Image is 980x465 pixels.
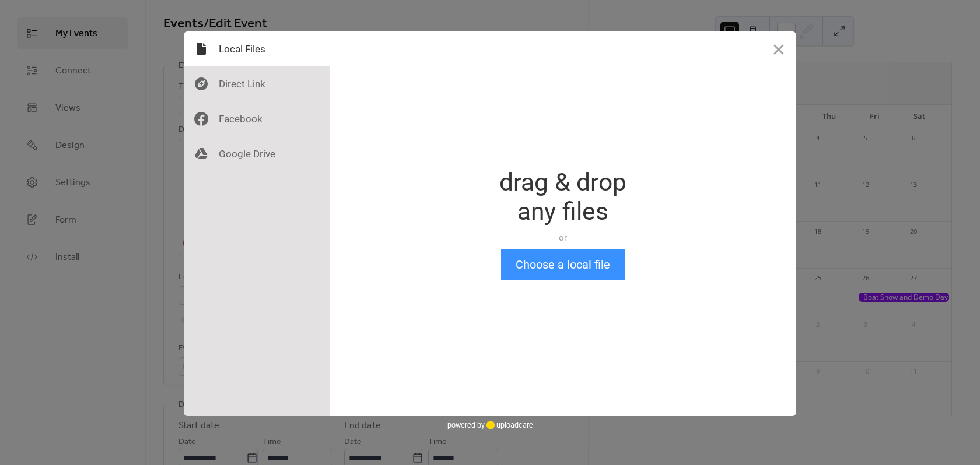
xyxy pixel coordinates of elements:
div: Google Drive [184,136,330,171]
div: Direct Link [184,66,330,101]
button: Close [761,31,796,66]
button: Choose a local file [501,249,625,280]
div: drag & drop any files [499,168,626,226]
a: uploadcare [485,421,533,429]
div: Facebook [184,101,330,136]
div: powered by [447,416,533,434]
div: Local Files [184,31,330,66]
div: or [499,232,626,244]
